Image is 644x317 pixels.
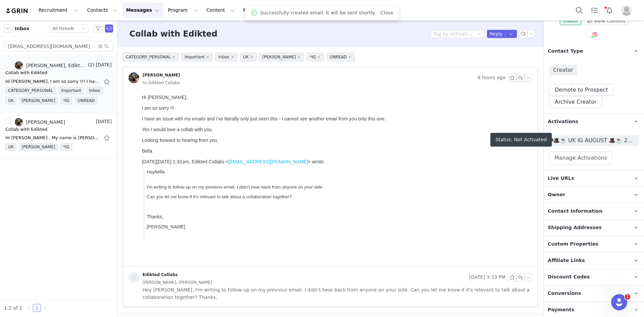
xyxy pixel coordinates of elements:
[548,257,585,264] span: Affiliate Links
[584,17,628,25] button: View Content
[3,46,390,51] div: Looking forward to hearing from you.
[281,3,308,18] a: Brands
[19,143,58,151] span: [PERSON_NAME]
[477,32,481,37] i: icon: down
[592,32,597,37] img: instagram.svg
[297,55,301,59] i: icon: close
[15,118,23,126] img: 9157546f-cc50-450a-8420-89d504cd8257--s.jpg
[380,10,393,15] a: Close
[548,191,566,199] span: Owner
[27,306,31,310] i: icon: left
[123,267,538,306] div: Edikted Collabs [DATE] 3:33 PM[PERSON_NAME], [PERSON_NAME] Hey [PERSON_NAME], I'm writing to foll...
[58,87,84,94] span: Important
[5,97,16,104] span: UK
[549,65,577,75] span: Creator
[15,118,65,126] a: [PERSON_NAME]
[164,3,202,18] button: Program
[83,3,122,18] button: Contacts
[75,97,97,104] span: UNREAD
[15,61,23,69] img: 9157546f-cc50-450a-8420-89d504cd8257--s.jpg
[81,27,85,31] i: icon: down
[3,67,390,72] div: [DATE][DATE] 1:33 pm, Edikted Collabs < > wrote:
[181,53,213,61] span: Important
[15,61,87,69] a: [PERSON_NAME], Edikted Collabs
[549,96,602,108] button: Archive Creator
[35,3,83,18] button: Recruitment
[548,290,581,297] span: Conversions
[123,53,179,61] span: CATEGORY_PERSONAL
[7,122,390,127] p: Thanks,
[560,17,582,25] span: Creator
[128,72,139,83] img: 9157546f-cc50-450a-8420-89d504cd8257--s.jpg
[7,93,184,98] span: I'm writing to follow-up on my previous email. I didn't hear back from anyone on your side.
[259,53,304,61] span: [PERSON_NAME]
[553,137,635,145] span: 🎩☕️ UK IG AUGUST 🎩☕️ 2025
[549,151,612,165] button: Manage Activations
[5,143,16,151] span: UK
[33,304,41,312] li: 1
[308,3,346,18] a: Community
[487,30,505,38] button: Reply
[469,273,505,281] span: [DATE] 3:33 PM
[4,304,22,312] li: 1-2 of 2
[87,61,95,68] span: (2)
[5,126,47,133] div: Collab with Edikted
[105,24,113,33] span: Send Email
[53,25,74,32] div: All threads
[611,294,627,310] iframe: Intercom live chat
[250,55,253,59] i: icon: close
[548,208,602,215] span: Contact Information
[122,3,163,18] button: Messages
[327,53,355,61] span: UNREAD
[231,55,234,59] i: icon: close
[5,8,29,14] img: grin logo
[348,55,352,59] i: icon: close
[621,5,632,16] img: placeholder-profile.jpg
[172,55,175,59] i: icon: close
[548,306,574,314] span: Payments
[433,31,473,37] div: Tag by Activation
[602,3,617,18] button: Notifications
[317,55,321,59] i: icon: close
[548,241,598,248] span: Custom Properties
[625,294,630,300] span: 1
[548,175,574,182] span: Live URLs
[202,3,239,18] button: Content
[240,53,257,61] span: UK
[548,224,602,231] span: Shipping Addresses
[215,53,237,61] span: Inbox
[7,77,390,83] p: bella
[15,25,30,32] span: Inbox
[143,272,178,277] div: Edikted Collabs
[260,9,376,16] span: Successfully created email. It will be sent shortly.
[128,272,139,283] img: placeholder-contacts.jpeg
[104,44,109,49] i: icon: search
[89,67,169,72] a: [EMAIL_ADDRESS][DOMAIN_NAME]
[25,77,27,83] span: ,
[128,72,180,83] a: [PERSON_NAME]
[548,273,590,281] span: Discount Codes
[19,97,58,104] span: [PERSON_NAME]
[5,87,56,94] span: CATEGORY_PERSONAL
[128,272,178,283] a: Edikted Collabs
[206,55,209,59] i: icon: close
[587,3,602,18] a: Tasks
[7,77,15,83] span: Hey
[495,137,547,143] div: Status: Not Activated
[123,67,538,92] div: [PERSON_NAME] 8 hours agoto:Edikted Collabs
[143,286,532,301] span: Hey [PERSON_NAME], I'm writing to follow-up on my previous email. I didn't hear back from anyone ...
[548,48,583,55] span: Contact Type
[4,41,113,52] input: Search mail
[5,69,47,76] div: Collab with Edikted
[3,3,390,8] div: Hi [PERSON_NAME],
[3,35,390,40] div: Yes I would love a collab with you.
[87,87,103,94] span: Inbox
[26,119,65,125] div: [PERSON_NAME]
[239,3,281,18] button: Reporting
[143,72,180,78] div: [PERSON_NAME]
[129,28,217,40] h3: Collab with Edikted
[3,24,390,30] div: I have an issue with my emails and i’ve literally only just seen this - I cannot see another emai...
[549,84,614,96] button: Demote to Prospect
[7,132,390,138] p: [PERSON_NAME]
